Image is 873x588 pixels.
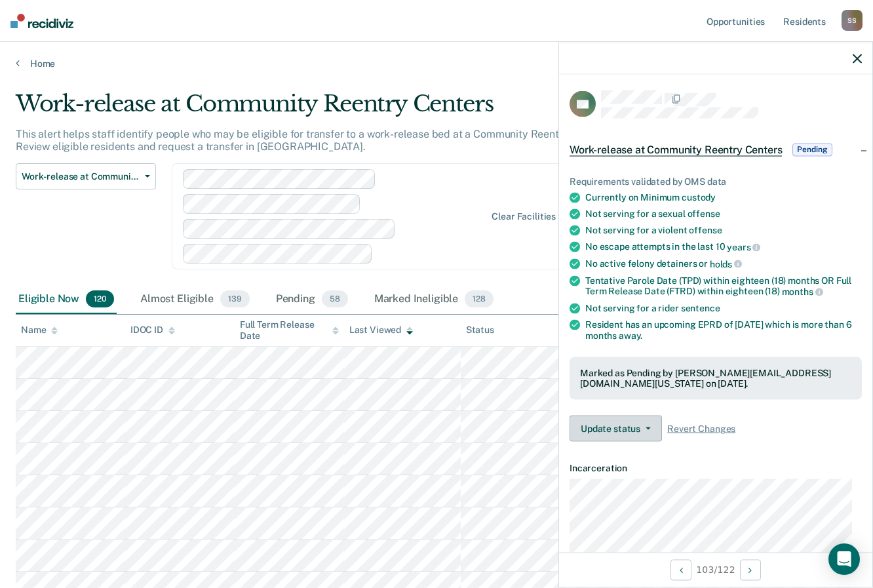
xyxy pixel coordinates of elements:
div: No escape attempts in the last 10 [585,241,862,253]
span: months [782,286,823,297]
div: Work-release at Community Reentry Centers [16,90,670,128]
div: Almost Eligible [138,285,252,314]
div: Tentative Parole Date (TPD) within eighteen (18) months OR Full Term Release Date (FTRD) within e... [585,275,862,297]
span: offense [688,208,720,219]
div: Open Intercom Messenger [828,543,860,575]
div: Resident has an upcoming EPRD of [DATE] which is more than 6 months [585,319,862,342]
span: custody [682,192,716,203]
div: Clear facilities [492,211,556,222]
div: S S [842,10,863,31]
div: Requirements validated by OMS data [570,176,862,187]
div: Name [21,324,58,336]
div: Not serving for a sexual [585,208,862,220]
dt: Incarceration [570,463,862,474]
button: Next Opportunity [740,559,761,580]
div: Marked Ineligible [372,285,496,314]
div: Not serving for a violent [585,225,862,236]
button: Update status [570,416,662,442]
div: Marked as Pending by [PERSON_NAME][EMAIL_ADDRESS][DOMAIN_NAME][US_STATE] on [DATE]. [580,367,851,389]
span: Revert Changes [667,423,735,434]
span: 120 [86,290,114,307]
span: 139 [220,290,250,307]
span: 58 [322,290,348,307]
div: Last Viewed [349,324,413,336]
span: holds [710,258,742,269]
div: Pending [273,285,351,314]
span: Work-release at Community Reentry Centers [22,171,140,182]
div: Full Term Release Date [240,319,339,342]
span: 128 [465,290,494,307]
div: Eligible Now [16,285,117,314]
span: Work-release at Community Reentry Centers [570,143,782,156]
div: Work-release at Community Reentry CentersPending [559,128,872,170]
span: away. [619,330,642,340]
span: years [727,242,760,252]
span: Pending [792,143,832,156]
div: Status [466,324,494,336]
div: Currently on Minimum [585,192,862,203]
button: Previous Opportunity [670,559,691,580]
div: Not serving for a rider [585,303,862,314]
img: Recidiviz [10,14,73,28]
span: sentence [681,303,720,313]
p: This alert helps staff identify people who may be eligible for transfer to a work-release bed at ... [16,128,636,153]
a: Home [16,58,857,69]
div: IDOC ID [130,324,175,336]
div: 103 / 122 [559,552,872,587]
span: offense [689,225,722,235]
div: No active felony detainers or [585,258,862,270]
